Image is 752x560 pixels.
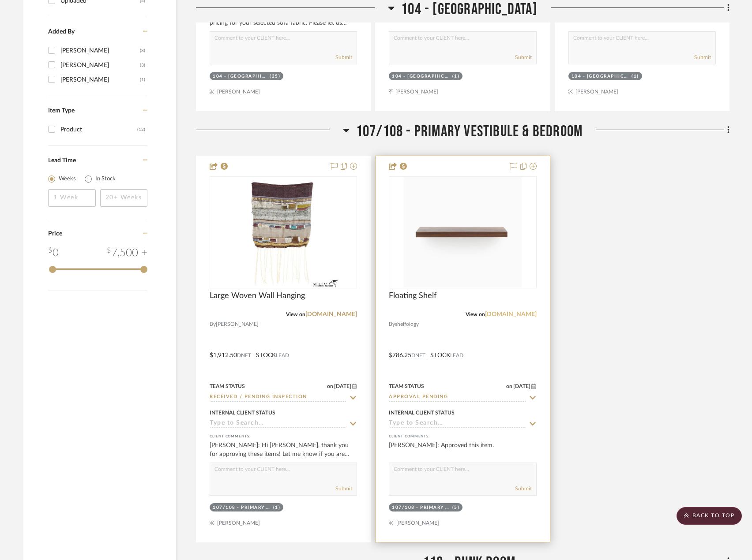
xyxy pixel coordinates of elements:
span: Item Type [48,108,75,114]
span: Floating Shelf [389,291,436,301]
input: Type to Search… [389,420,526,428]
label: In Stock [95,175,116,183]
span: shelfology [395,320,419,329]
div: (8) [140,44,145,58]
div: (1) [140,73,145,87]
a: [DOMAIN_NAME] [305,311,357,317]
div: Team Status [210,382,245,390]
button: Submit [694,53,711,61]
div: 0 [389,177,536,288]
div: 104 - [GEOGRAPHIC_DATA] [213,73,267,80]
div: 0 [48,245,59,261]
img: Large Woven Wall Hanging [228,177,338,287]
button: Submit [335,485,352,493]
div: [PERSON_NAME]: Hi [PERSON_NAME], thank you for approving these items! Let me know if you are able... [210,441,357,459]
div: 107/108 - Primary Vestibule & Bedroom [392,504,450,511]
input: Type to Search… [389,393,526,402]
button: Submit [515,485,532,493]
div: 104 - [GEOGRAPHIC_DATA] [572,73,630,80]
div: Internal Client Status [389,409,455,417]
span: Lead Time [48,157,76,164]
div: 107/108 - Primary Vestibule & Bedroom [213,504,271,511]
button: Submit [335,53,352,61]
scroll-to-top-button: BACK TO TOP [677,507,742,525]
div: (1) [452,73,460,80]
div: [PERSON_NAME] [60,58,140,72]
div: [PERSON_NAME] [60,44,140,58]
input: Type to Search… [210,393,346,402]
button: Submit [515,53,532,61]
input: Type to Search… [210,420,346,428]
label: Weeks [59,175,76,183]
a: [DOMAIN_NAME] [485,311,537,317]
span: on [506,384,512,389]
span: Large Woven Wall Hanging [210,291,305,301]
div: (1) [632,73,639,80]
div: 104 - [GEOGRAPHIC_DATA] [392,73,450,80]
div: Product [60,123,137,137]
div: (1) [273,504,281,511]
span: By [389,320,395,329]
span: [PERSON_NAME] [216,320,259,329]
div: [PERSON_NAME] [60,73,140,87]
div: (3) [140,58,145,72]
img: Floating Shelf [404,177,522,287]
div: 0 [210,177,357,288]
span: [DATE] [512,383,531,389]
span: By [210,320,216,329]
div: Internal Client Status [210,409,275,417]
input: 1 Week [48,189,96,207]
div: (25) [270,73,280,80]
div: (12) [137,123,145,137]
span: View on [466,312,485,317]
span: View on [286,312,305,317]
div: (5) [452,504,460,511]
div: Team Status [389,382,424,390]
span: 107/108 - Primary Vestibule & Bedroom [356,122,583,141]
span: [DATE] [333,383,352,389]
input: 20+ Weeks [100,189,148,207]
div: [PERSON_NAME]: Approved this item. [389,441,536,459]
div: 7,500 + [107,245,147,261]
span: on [327,384,333,389]
span: Price [48,231,62,237]
span: Added By [48,29,75,35]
